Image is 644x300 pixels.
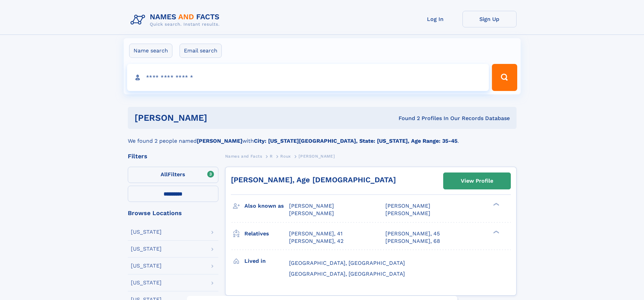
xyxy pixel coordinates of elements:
[385,237,440,245] a: [PERSON_NAME], 68
[385,203,430,209] span: [PERSON_NAME]
[289,203,334,209] span: [PERSON_NAME]
[254,138,457,144] b: City: [US_STATE][GEOGRAPHIC_DATA], State: [US_STATE], Age Range: 35-45
[408,11,462,27] a: Log In
[135,114,303,122] h1: [PERSON_NAME]
[128,167,218,183] label: Filters
[385,230,440,237] a: [PERSON_NAME], 45
[299,154,335,159] span: [PERSON_NAME]
[270,152,273,160] a: R
[462,11,517,27] a: Sign Up
[244,200,289,212] h3: Also known as
[180,44,222,58] label: Email search
[244,255,289,267] h3: Lived in
[225,152,262,160] a: Names and Facts
[492,64,517,91] button: Search Button
[128,210,218,216] div: Browse Locations
[303,115,510,122] div: Found 2 Profiles In Our Records Database
[270,154,273,159] span: R
[385,210,430,216] span: [PERSON_NAME]
[231,176,396,184] a: [PERSON_NAME], Age [DEMOGRAPHIC_DATA]
[197,138,242,144] b: [PERSON_NAME]
[161,171,168,178] span: All
[131,280,162,285] div: [US_STATE]
[492,230,500,234] div: ❯
[280,152,291,160] a: Roux
[128,11,225,29] img: Logo Names and Facts
[461,173,493,189] div: View Profile
[128,153,218,159] div: Filters
[492,202,500,207] div: ❯
[289,271,405,277] span: [GEOGRAPHIC_DATA], [GEOGRAPHIC_DATA]
[244,228,289,239] h3: Relatives
[289,210,334,216] span: [PERSON_NAME]
[131,246,162,252] div: [US_STATE]
[127,64,489,91] input: search input
[131,229,162,235] div: [US_STATE]
[129,44,172,58] label: Name search
[128,129,517,145] div: We found 2 people named with .
[289,260,405,266] span: [GEOGRAPHIC_DATA], [GEOGRAPHIC_DATA]
[444,173,510,189] a: View Profile
[131,263,162,269] div: [US_STATE]
[289,237,343,245] a: [PERSON_NAME], 42
[289,230,342,237] a: [PERSON_NAME], 41
[280,154,291,159] span: Roux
